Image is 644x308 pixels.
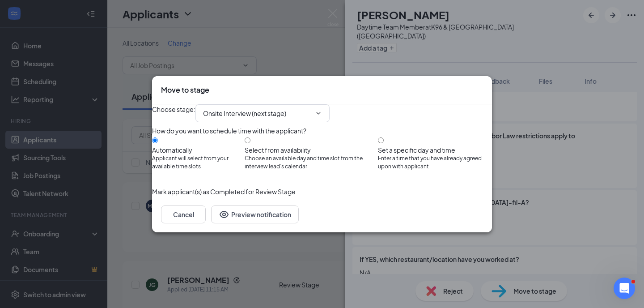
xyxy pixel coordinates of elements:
button: Cancel [161,205,206,223]
div: Set a specific day and time [378,145,492,154]
button: Preview notificationEye [211,205,299,223]
div: Select from availability [245,145,378,154]
h3: Move to stage [161,85,209,95]
svg: ChevronDown [315,110,322,117]
span: Mark applicant(s) as Completed for Review Stage [152,187,296,197]
div: How do you want to schedule time with the applicant? [152,126,492,136]
svg: Eye [219,209,229,220]
span: Enter a time that you have already agreed upon with applicant [378,154,492,171]
div: Automatically [152,145,245,154]
span: Choose stage : [152,104,195,122]
iframe: Intercom live chat [614,278,635,299]
span: Choose an available day and time slot from the interview lead’s calendar [245,154,378,171]
span: Applicant will select from your available time slots [152,154,245,171]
